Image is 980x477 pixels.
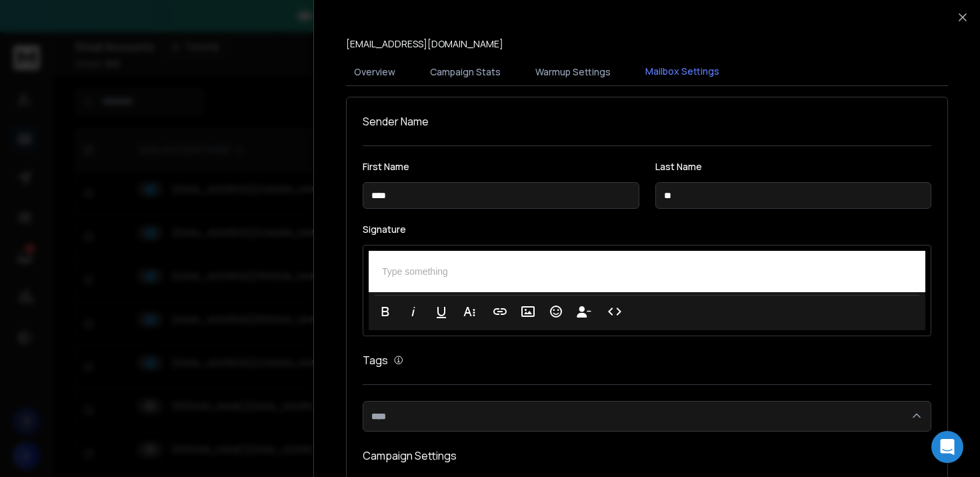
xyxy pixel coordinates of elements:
button: Warmup Settings [527,57,619,87]
button: Bold (⌘B) [373,298,398,325]
label: Last Name [655,162,932,171]
p: [EMAIL_ADDRESS][DOMAIN_NAME] [346,37,503,51]
button: Insert Unsubscribe Link [571,298,597,325]
button: Italic (⌘I) [401,298,426,325]
label: First Name [363,162,639,171]
button: Campaign Stats [422,57,509,87]
h1: Tags [363,352,388,368]
h1: Sender Name [363,113,931,129]
button: Underline (⌘U) [429,298,454,325]
button: Code View [602,298,627,325]
button: Insert Image (⌘P) [515,298,541,325]
button: Overview [346,57,403,87]
h1: Campaign Settings [363,448,931,464]
button: Insert Link (⌘K) [487,298,513,325]
button: Emoticons [543,298,569,325]
label: Signature [363,225,931,234]
button: More Text [457,298,482,325]
div: Open Intercom Messenger [931,431,963,463]
button: Mailbox Settings [637,57,727,87]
